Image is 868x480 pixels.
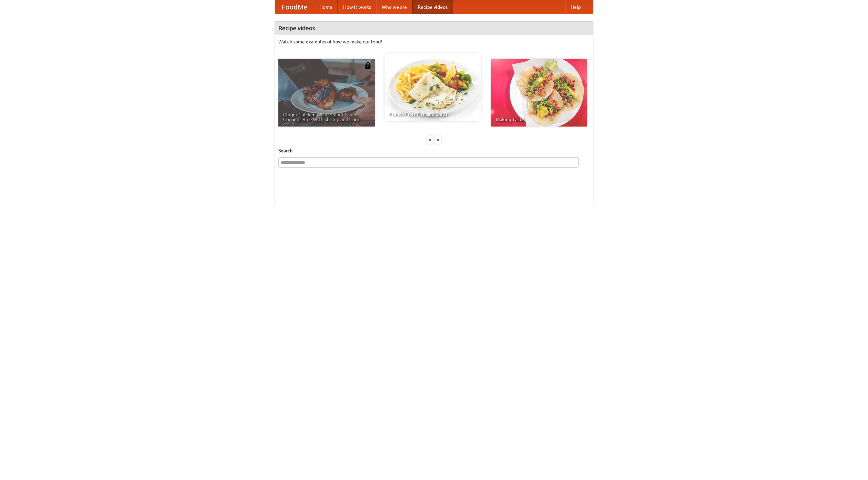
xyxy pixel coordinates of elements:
a: Who we are [376,0,412,14]
a: Help [565,0,586,14]
h5: Search [278,147,590,154]
div: » [435,135,441,144]
a: Home [314,0,338,14]
img: 483408.png [364,62,371,69]
a: Making Tacos [491,59,587,127]
span: French Fries Fish and Chips [389,112,476,116]
h4: Recipe videos [275,21,593,35]
a: FoodMe [275,0,314,14]
div: « [427,135,433,144]
p: Watch some examples of how we make our food! [278,38,590,45]
span: Making Tacos [496,117,583,122]
a: How it works [338,0,376,14]
a: Recipe videos [412,0,453,14]
a: French Fries Fish and Chips [384,53,481,121]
